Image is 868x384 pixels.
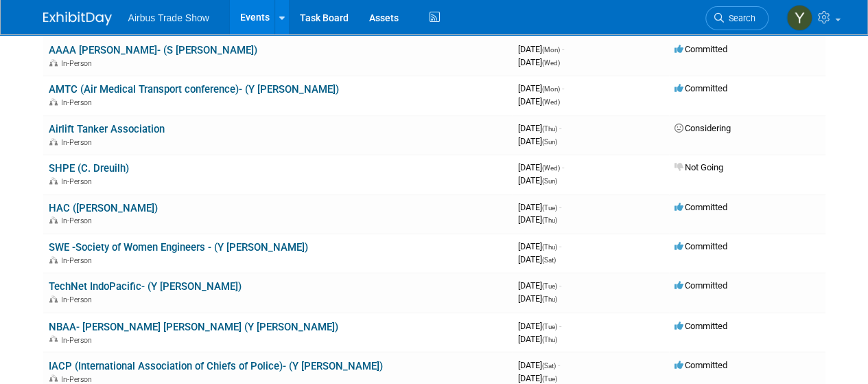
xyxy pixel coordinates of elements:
[518,136,557,146] span: [DATE]
[518,83,564,93] span: [DATE]
[49,280,242,293] a: TechNet IndoPacific- (Y [PERSON_NAME])
[518,202,561,212] span: [DATE]
[61,98,96,107] span: In-Person
[61,216,96,225] span: In-Person
[542,138,557,146] span: (Sun)
[542,282,557,290] span: (Tue)
[61,295,96,304] span: In-Person
[542,204,557,212] span: (Tue)
[562,44,564,54] span: -
[542,216,557,224] span: (Thu)
[518,175,557,185] span: [DATE]
[542,177,557,185] span: (Sun)
[542,361,556,369] span: (Sat)
[518,214,557,225] span: [DATE]
[562,83,564,93] span: -
[518,96,560,106] span: [DATE]
[61,59,96,68] span: In-Person
[675,202,727,212] span: Committed
[705,6,769,30] a: Search
[559,202,561,212] span: -
[518,359,560,370] span: [DATE]
[559,280,561,291] span: -
[542,98,560,106] span: (Wed)
[49,359,383,372] a: IACP (International Association of Chiefs of Police)- (Y [PERSON_NAME])
[542,374,557,382] span: (Tue)
[49,216,58,223] img: In-Person Event
[43,12,112,25] img: ExhibitDay
[518,280,561,291] span: [DATE]
[518,57,560,67] span: [DATE]
[49,335,58,342] img: In-Person Event
[518,162,564,172] span: [DATE]
[542,295,557,303] span: (Thu)
[49,374,58,381] img: In-Person Event
[61,374,96,383] span: In-Person
[518,320,561,330] span: [DATE]
[61,138,96,147] span: In-Person
[542,243,557,251] span: (Thu)
[675,241,727,251] span: Committed
[49,162,129,174] a: SHPE (C. Dreuilh)
[724,13,755,23] span: Search
[61,256,96,265] span: In-Person
[675,123,731,133] span: Considering
[558,359,560,370] span: -
[559,123,561,133] span: -
[518,372,557,383] span: [DATE]
[542,164,560,172] span: (Wed)
[542,125,557,133] span: (Thu)
[49,295,58,302] img: In-Person Event
[675,162,723,172] span: Not Going
[675,359,727,370] span: Committed
[675,44,727,54] span: Committed
[49,98,58,105] img: In-Person Event
[518,123,561,133] span: [DATE]
[559,320,561,330] span: -
[49,59,58,66] img: In-Person Event
[49,123,165,135] a: Airlift Tanker Association
[49,83,339,95] a: AMTC (Air Medical Transport conference)- (Y [PERSON_NAME])
[675,280,727,291] span: Committed
[518,333,557,343] span: [DATE]
[542,85,560,93] span: (Mon)
[675,83,727,93] span: Committed
[562,162,564,172] span: -
[49,202,158,214] a: HAC ([PERSON_NAME])
[675,320,727,330] span: Committed
[49,320,338,332] a: NBAA- [PERSON_NAME] [PERSON_NAME] (Y [PERSON_NAME])
[49,44,257,56] a: AAAA [PERSON_NAME]- (S [PERSON_NAME])
[542,256,556,264] span: (Sat)
[542,322,557,330] span: (Tue)
[542,59,560,67] span: (Wed)
[518,293,557,304] span: [DATE]
[49,138,58,145] img: In-Person Event
[786,5,812,31] img: Yolanda Bauza
[128,12,209,23] span: Airbus Trade Show
[518,254,556,264] span: [DATE]
[542,46,560,54] span: (Mon)
[49,177,58,184] img: In-Person Event
[518,241,561,251] span: [DATE]
[559,241,561,251] span: -
[61,335,96,344] span: In-Person
[49,256,58,263] img: In-Person Event
[542,335,557,343] span: (Thu)
[518,44,564,54] span: [DATE]
[49,241,308,253] a: SWE -Society of Women Engineers - (Y [PERSON_NAME])
[61,177,96,186] span: In-Person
